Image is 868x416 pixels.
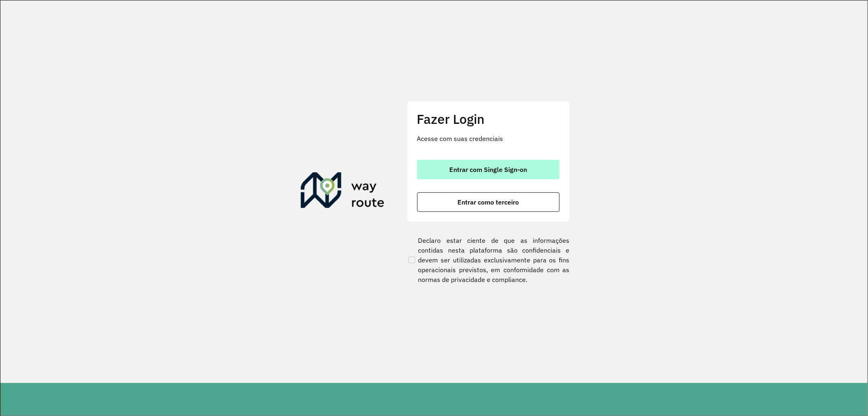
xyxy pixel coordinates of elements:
button: button [417,160,560,179]
span: Entrar como terceiro [457,199,519,205]
img: Roteirizador AmbevTech [301,172,385,211]
p: Acesse com suas credenciais [417,134,560,143]
span: Entrar com Single Sign-on [449,166,527,173]
label: Declaro estar ciente de que as informações contidas nesta plataforma são confidenciais e devem se... [407,236,570,284]
h2: Fazer Login [417,111,560,127]
button: button [417,192,560,212]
